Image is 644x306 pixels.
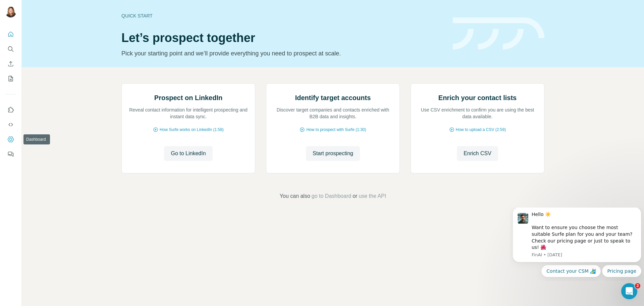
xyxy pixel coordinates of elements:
[418,106,537,120] p: Use CSV enrichment to confirm you are using the best data available.
[5,43,16,55] button: Search
[5,58,16,70] button: Enrich CSV
[5,104,16,116] button: Use Surfe on LinkedIn
[438,93,517,102] h2: Enrich your contact lists
[295,93,371,102] h2: Identify target accounts
[313,149,353,158] span: Start prospecting
[5,7,16,17] img: Avatar
[456,127,506,133] span: How to upload a CSV (2:59)
[128,106,248,120] p: Reveal contact information for intelligent prospecting and instant data sync.
[5,148,16,160] button: Feedback
[121,31,445,45] h1: Let’s prospect together
[121,12,445,19] div: Quick start
[5,73,16,85] button: My lists
[457,146,498,161] button: Enrich CSV
[306,127,366,133] span: How to prospect with Surfe (1:30)
[453,17,544,50] img: banner
[306,146,360,161] button: Start prospecting
[92,57,131,70] button: Quick reply: Pricing page
[8,5,18,16] img: Profile image for FinAI
[164,146,212,161] button: Go to LinkedIn
[621,283,637,299] iframe: Intercom live chat
[359,192,386,200] button: use the API
[5,133,16,145] button: Dashboard
[121,49,445,58] p: Pick your starting point and we’ll provide everything you need to prospect at scale.
[160,127,224,133] span: How Surfe works on LinkedIn (1:58)
[464,149,491,158] span: Enrich CSV
[280,192,310,200] span: You can also
[273,106,393,120] p: Discover target companies and contacts enriched with B2B data and insights.
[635,283,640,289] span: 2
[5,119,16,131] button: Use Surfe API
[32,57,91,70] button: Quick reply: Contact your CSM 🏄‍♂️
[353,192,357,200] span: or
[5,28,16,40] button: Quick start
[171,149,206,158] span: Go to LinkedIn
[510,208,644,281] iframe: Intercom notifications message
[154,93,222,102] h2: Prospect on LinkedIn
[22,4,126,43] div: Message content
[312,192,351,200] button: go to Dashboard
[22,4,126,43] div: Hello ☀️ Want to ensure you choose the most suitable Surfe plan for you and your team? Check our ...
[3,57,131,70] div: Quick reply options
[22,44,126,50] p: Message from FinAI, sent 1w ago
